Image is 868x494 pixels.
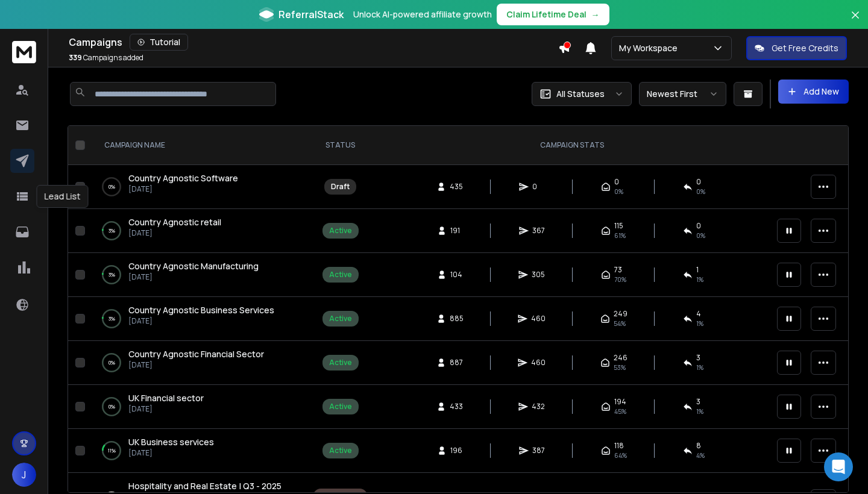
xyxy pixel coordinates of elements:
[90,341,306,385] td: 0%Country Agnostic Financial Sector[DATE]
[450,226,462,236] span: 191
[278,7,344,22] span: ReferralStack
[128,172,238,184] a: Country Agnostic Software
[128,404,204,414] p: [DATE]
[696,363,703,372] span: 1 %
[619,42,682,54] p: My Workspace
[614,451,627,460] span: 64 %
[329,402,352,411] div: Active
[696,319,703,328] span: 1 %
[450,358,463,367] span: 887
[450,182,463,192] span: 435
[331,182,350,192] div: Draft
[696,407,703,416] span: 1 %
[531,314,546,324] span: 460
[614,231,626,240] span: 61 %
[128,392,204,404] a: UK Financial sector
[108,181,115,193] p: 0 %
[128,304,274,316] span: Country Agnostic Business Services
[128,348,264,360] a: Country Agnostic Financial Sector
[374,126,770,165] th: CAMPAIGN STATS
[556,88,605,100] p: All Statuses
[108,401,115,413] p: 0 %
[128,448,214,458] p: [DATE]
[108,445,116,457] p: 11 %
[614,441,624,451] span: 118
[128,316,274,326] p: [DATE]
[329,226,352,236] div: Active
[497,4,609,25] button: Claim Lifetime Deal→
[614,397,626,407] span: 194
[128,216,221,228] a: Country Agnostic retail
[614,265,622,275] span: 73
[696,177,701,187] span: 0
[696,275,703,284] span: 1 %
[128,392,204,404] span: UK Financial sector
[90,253,306,297] td: 3%Country Agnostic Manufacturing[DATE]
[614,319,626,328] span: 54 %
[450,270,462,280] span: 104
[532,226,545,236] span: 367
[128,216,221,228] span: Country Agnostic retail
[329,314,352,324] div: Active
[531,358,546,367] span: 460
[12,463,36,487] button: J
[696,187,705,196] span: 0%
[532,402,545,411] span: 432
[90,165,306,209] td: 0%Country Agnostic Software[DATE]
[329,358,352,367] div: Active
[90,297,306,341] td: 3%Country Agnostic Business Services[DATE]
[450,402,463,411] span: 433
[614,221,623,231] span: 115
[128,228,221,238] p: [DATE]
[532,446,545,455] span: 387
[306,126,374,165] th: STATUS
[848,7,863,36] button: Close banner
[696,353,700,363] span: 3
[450,446,462,455] span: 196
[329,270,352,280] div: Active
[108,225,115,237] p: 3 %
[69,34,558,51] div: Campaigns
[90,429,306,473] td: 11%UK Business services[DATE]
[108,269,115,281] p: 3 %
[128,480,281,492] span: Hospitality and Real Estate | Q3 - 2025
[128,436,214,448] a: UK Business services
[69,53,143,63] p: Campaigns added
[128,360,264,370] p: [DATE]
[746,36,847,60] button: Get Free Credits
[614,407,626,416] span: 45 %
[696,221,701,231] span: 0
[778,80,849,104] button: Add New
[614,363,626,372] span: 53 %
[329,446,352,455] div: Active
[90,385,306,429] td: 0%UK Financial sector[DATE]
[591,8,600,20] span: →
[696,265,699,275] span: 1
[696,441,701,451] span: 8
[37,185,89,208] div: Lead List
[696,309,701,319] span: 4
[450,314,464,324] span: 885
[614,187,623,196] span: 0%
[639,82,726,106] button: Newest First
[353,8,492,20] p: Unlock AI-powered affiliate growth
[696,451,705,460] span: 4 %
[90,126,306,165] th: CAMPAIGN NAME
[128,260,259,272] a: Country Agnostic Manufacturing
[90,209,306,253] td: 3%Country Agnostic retail[DATE]
[614,309,627,319] span: 249
[128,480,281,492] a: Hospitality and Real Estate | Q3 - 2025
[696,397,700,407] span: 3
[532,270,545,280] span: 305
[128,436,214,448] span: UK Business services
[614,353,627,363] span: 246
[614,177,619,187] span: 0
[128,172,238,184] span: Country Agnostic Software
[128,348,264,360] span: Country Agnostic Financial Sector
[130,34,188,51] button: Tutorial
[128,184,238,194] p: [DATE]
[128,272,259,282] p: [DATE]
[108,357,115,369] p: 0 %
